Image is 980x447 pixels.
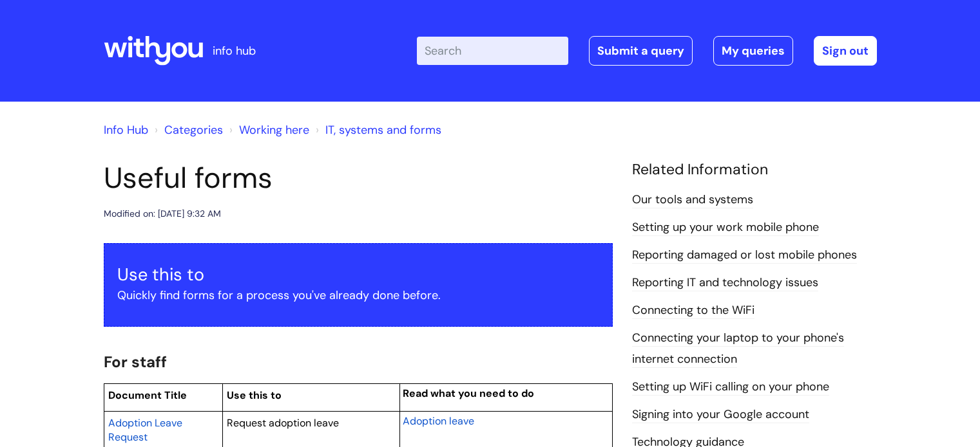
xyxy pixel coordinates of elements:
[417,37,568,65] input: Search
[589,36,693,66] a: Submit a query
[104,122,148,138] a: Info Hub
[117,264,599,285] h3: Use this to
[632,247,857,264] a: Reporting damaged or lost mobile phones
[632,302,754,319] a: Connecting to the WiFi
[108,415,182,444] a: Adoption Leave Request
[227,416,339,430] span: Request adoption leave
[632,379,829,396] a: Setting up WiFi calling on your phone
[104,352,167,372] span: For staff
[227,388,282,402] span: Use this to
[417,36,877,66] div: | -
[632,330,844,367] a: Connecting your laptop to your phone's internet connection
[632,275,818,291] a: Reporting IT and technology issues
[108,416,182,444] span: Adoption Leave Request
[151,120,223,140] li: Solution home
[312,120,441,140] li: IT, systems and forms
[239,122,309,138] a: Working here
[632,161,877,179] h4: Related Information
[403,414,474,428] span: Adoption leave
[117,285,599,306] p: Quickly find forms for a process you've already done before.
[713,36,793,66] a: My queries
[108,388,187,402] span: Document Title
[104,206,221,222] div: Modified on: [DATE] 9:32 AM
[632,219,819,236] a: Setting up your work mobile phone
[164,122,223,138] a: Categories
[213,41,256,61] p: info hub
[104,161,613,196] h1: Useful forms
[325,122,441,138] a: IT, systems and forms
[403,387,534,400] span: Read what you need to do
[226,120,309,140] li: Working here
[632,406,809,423] a: Signing into your Google account
[403,413,474,428] a: Adoption leave
[632,192,753,208] a: Our tools and systems
[814,36,877,66] a: Sign out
